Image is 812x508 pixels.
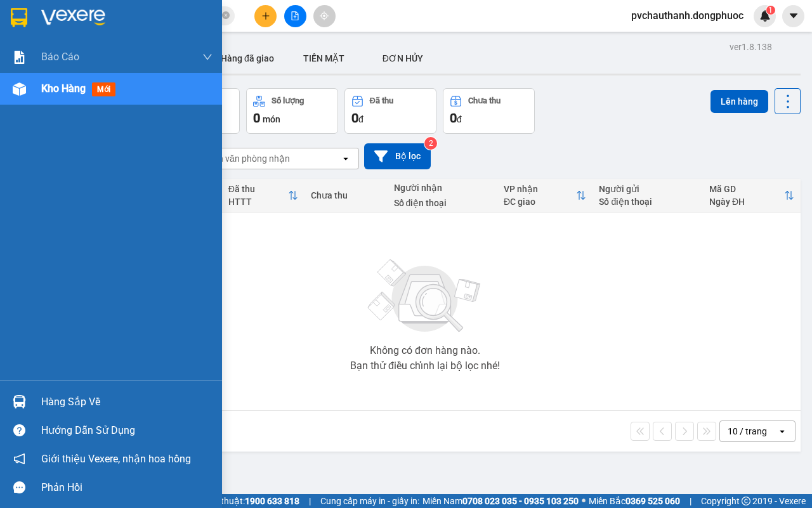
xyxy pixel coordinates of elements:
th: Toggle SortBy [222,179,305,212]
sup: 2 [424,137,437,150]
span: 0 [253,110,260,126]
div: ĐC giao [504,197,576,207]
button: Lên hàng [710,90,768,113]
div: Chọn văn phòng nhận [202,152,290,165]
button: Hàng đã giao [211,43,284,74]
span: notification [13,453,25,465]
img: icon-new-feature [759,10,771,22]
span: đ [358,114,363,124]
div: 10 / trang [728,425,767,438]
span: aim [320,11,329,20]
span: ĐƠN HỦY [383,53,423,63]
div: Người nhận [394,183,491,193]
div: VP nhận [504,184,576,194]
img: solution-icon [13,51,26,64]
span: Báo cáo [41,49,79,65]
button: Đã thu0đ [344,88,436,134]
span: question-circle [13,424,25,436]
span: plus [261,11,270,20]
div: Mã GD [709,184,784,194]
span: Miền Nam [422,494,579,508]
div: Người gửi [599,184,696,194]
div: ver 1.8.138 [730,40,772,54]
span: Cung cấp máy in - giấy in: [320,494,419,508]
div: Đã thu [228,184,289,194]
span: caret-down [788,10,799,22]
span: file-add [291,11,299,20]
div: Đã thu [370,96,393,105]
div: Số lượng [272,96,304,105]
div: Bạn thử điều chỉnh lại bộ lọc nhé! [350,361,500,371]
th: Toggle SortBy [703,179,801,212]
div: Không có đơn hàng nào. [370,346,480,356]
svg: open [777,426,787,436]
div: Phản hồi [41,478,213,497]
span: đ [457,114,462,124]
span: món [263,114,280,124]
span: pvchauthanh.dongphuoc [621,8,754,23]
button: file-add [284,5,306,27]
img: warehouse-icon [13,395,26,408]
span: 0 [351,110,358,126]
span: | [309,494,311,508]
span: Kho hàng [41,82,86,94]
span: Miền Bắc [589,494,680,508]
img: logo-vxr [11,8,27,27]
div: Chưa thu [468,96,501,105]
strong: 0369 525 060 [625,496,680,506]
button: Chưa thu0đ [443,88,535,134]
div: Số điện thoại [599,197,696,207]
div: Hàng sắp về [41,393,213,412]
th: Toggle SortBy [497,179,593,212]
button: Số lượng0món [246,88,338,134]
span: Hỗ trợ kỹ thuật: [183,494,299,508]
span: message [13,481,25,493]
button: caret-down [782,5,804,27]
span: ⚪️ [582,498,586,504]
div: Số điện thoại [394,198,491,208]
span: close-circle [222,10,230,22]
span: TIỀN MẶT [303,53,344,63]
div: Ngày ĐH [709,197,784,207]
div: Chưa thu [311,190,381,200]
span: 1 [768,6,773,15]
img: warehouse-icon [13,82,26,96]
sup: 1 [766,6,775,15]
span: mới [92,82,115,96]
span: down [202,52,213,62]
button: plus [254,5,277,27]
button: Bộ lọc [364,143,431,169]
div: HTTT [228,197,289,207]
span: close-circle [222,11,230,19]
button: aim [313,5,336,27]
strong: 1900 633 818 [245,496,299,506]
span: | [690,494,691,508]
svg: open [341,153,351,164]
span: Giới thiệu Vexere, nhận hoa hồng [41,451,191,467]
div: Hướng dẫn sử dụng [41,421,213,440]
span: copyright [742,497,750,505]
strong: 0708 023 035 - 0935 103 250 [462,496,579,506]
img: svg+xml;base64,PHN2ZyBjbGFzcz0ibGlzdC1wbHVnX19zdmciIHhtbG5zPSJodHRwOi8vd3d3LnczLm9yZy8yMDAwL3N2Zy... [362,252,488,341]
span: 0 [450,110,457,126]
